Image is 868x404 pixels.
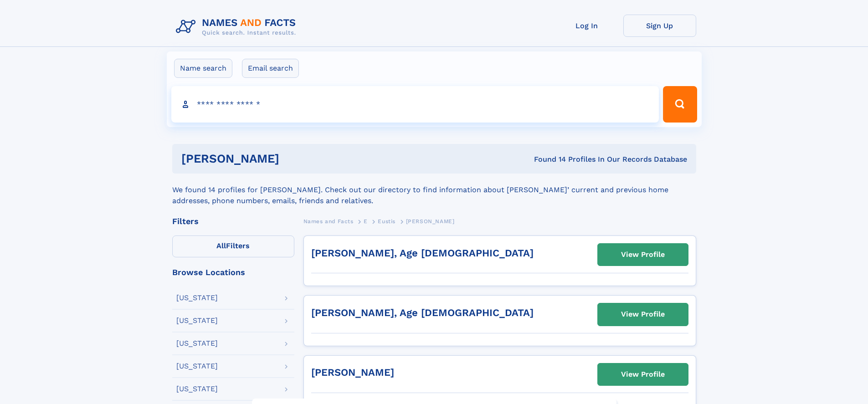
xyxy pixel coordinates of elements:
div: [US_STATE] [176,385,218,393]
div: [US_STATE] [176,317,218,324]
a: [PERSON_NAME], Age [DEMOGRAPHIC_DATA] [311,247,534,259]
a: [PERSON_NAME] [311,367,394,378]
span: Eustis [378,218,395,225]
label: Filters [172,235,294,257]
a: [PERSON_NAME], Age [DEMOGRAPHIC_DATA] [311,307,534,318]
a: View Profile [598,244,688,266]
span: All [216,241,226,250]
span: E [364,218,368,225]
div: View Profile [621,364,665,385]
div: [US_STATE] [176,340,218,347]
div: Filters [172,217,294,225]
a: View Profile [598,363,688,385]
button: Search Button [663,86,697,123]
a: Names and Facts [303,215,354,227]
div: We found 14 profiles for [PERSON_NAME]. Check out our directory to find information about [PERSON... [172,174,696,206]
img: Logo Names and Facts [172,15,303,39]
h1: [PERSON_NAME] [181,153,407,164]
label: Name search [174,59,232,78]
a: Sign Up [623,15,696,37]
div: View Profile [621,244,665,265]
span: [PERSON_NAME] [406,218,455,225]
div: [US_STATE] [176,294,218,302]
a: E [364,215,368,227]
a: Eustis [378,215,395,227]
input: search input [171,86,659,123]
label: Email search [242,59,299,78]
div: Found 14 Profiles In Our Records Database [406,154,687,164]
div: View Profile [621,304,665,325]
div: Browse Locations [172,268,294,276]
a: Log In [550,15,623,37]
div: [US_STATE] [176,363,218,370]
a: View Profile [598,303,688,325]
